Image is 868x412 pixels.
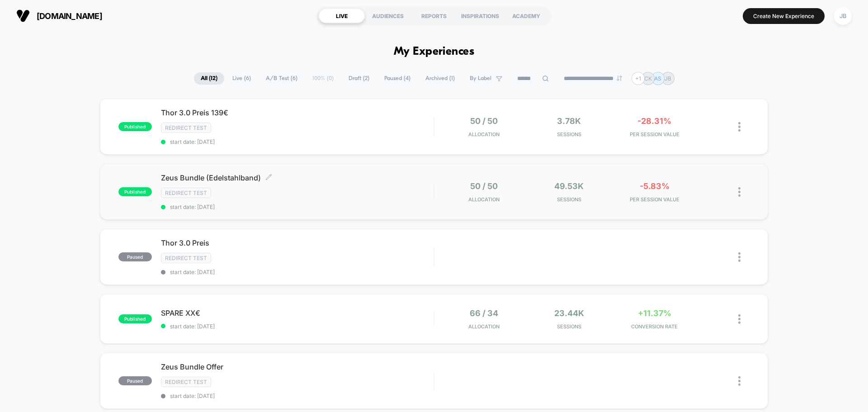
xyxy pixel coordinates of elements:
[411,9,457,23] div: REPORTS
[161,123,211,133] span: Redirect Test
[194,72,224,85] span: All ( 12 )
[377,72,417,85] span: Paused ( 4 )
[457,9,503,23] div: INSPIRATIONS
[654,75,661,82] p: AS
[665,75,671,82] p: JB
[259,72,304,85] span: A/B Test ( 6 )
[161,308,434,317] span: SPARE XX€
[161,393,434,399] span: start date: [DATE]
[161,188,211,198] span: Redirect Test
[554,181,584,191] span: 49.53k
[161,238,434,247] span: Thor 3.0 Preis
[161,323,434,330] span: start date: [DATE]
[529,131,610,137] span: Sessions
[419,72,462,85] span: Archived ( 1 )
[161,362,434,371] span: Zeus Bundle Offer
[743,8,825,24] button: Create New Experience
[831,7,854,25] button: JB
[557,116,581,126] span: 3.78k
[738,252,741,262] img: close
[161,269,434,275] span: start date: [DATE]
[470,116,498,126] span: 50 / 50
[468,131,500,137] span: Allocation
[638,308,671,318] span: +11.37%
[161,204,434,210] span: start date: [DATE]
[529,323,610,330] span: Sessions
[118,252,152,261] span: paused
[554,308,584,318] span: 23.44k
[738,122,741,132] img: close
[14,9,105,23] button: [DOMAIN_NAME]
[614,196,695,203] span: PER SESSION VALUE
[118,122,152,131] span: published
[394,45,475,58] h1: My Experiences
[470,308,498,318] span: 66 / 34
[470,75,491,82] span: By Label
[637,116,671,126] span: -28.31%
[365,9,411,23] div: AUDIENCES
[161,108,434,117] span: Thor 3.0 Preis 139€
[37,11,102,21] span: [DOMAIN_NAME]
[16,9,30,23] img: Visually logo
[614,131,695,137] span: PER SESSION VALUE
[738,187,741,197] img: close
[529,196,610,203] span: Sessions
[118,376,152,385] span: paused
[468,196,500,203] span: Allocation
[738,314,741,324] img: close
[161,253,211,263] span: Redirect Test
[118,187,152,196] span: published
[226,72,258,85] span: Live ( 6 )
[161,138,434,145] span: start date: [DATE]
[118,314,152,323] span: published
[632,72,645,85] div: + 1
[161,173,434,182] span: Zeus Bundle (Edelstahlband)
[503,9,549,23] div: ACADEMY
[161,377,211,387] span: Redirect Test
[640,181,670,191] span: -5.83%
[342,72,376,85] span: Draft ( 2 )
[614,323,695,330] span: CONVERSION RATE
[644,75,652,82] p: CK
[468,323,500,330] span: Allocation
[834,7,852,25] div: JB
[617,76,622,81] img: end
[319,9,365,23] div: LIVE
[470,181,498,191] span: 50 / 50
[738,376,741,386] img: close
